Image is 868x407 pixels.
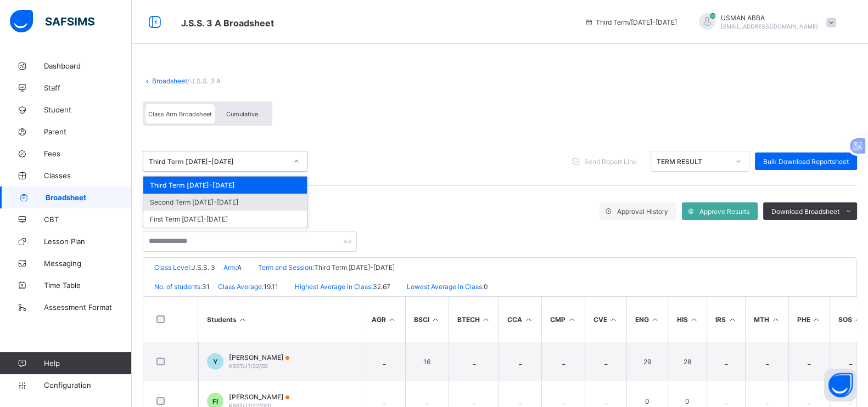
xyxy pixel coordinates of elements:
span: Time Table [44,281,132,290]
span: Third Term [DATE]-[DATE] [314,263,395,272]
span: Send Report Link [584,157,637,166]
span: Y [213,358,218,366]
td: _ [449,342,499,381]
th: BSCI [405,297,449,342]
span: Class Arm Broadsheet [148,110,212,118]
th: Students [198,297,363,342]
span: Student [44,105,132,114]
th: PHE [788,297,830,342]
td: _ [585,342,626,381]
span: J.S.S. 3 [192,263,215,272]
div: Third Term [DATE]-[DATE] [149,157,287,166]
a: Broadsheet [152,77,187,85]
span: Fees [44,149,132,158]
i: Sort in Ascending Order [431,315,440,324]
span: / J.S.S. 3 A [187,77,221,85]
span: [PERSON_NAME] [229,393,289,401]
i: Sort in Ascending Order [854,315,863,324]
span: [EMAIL_ADDRESS][DOMAIN_NAME] [721,23,818,30]
th: IRS [707,297,745,342]
th: AGR [363,297,405,342]
td: _ [363,342,405,381]
span: FI [212,397,218,405]
td: _ [788,342,830,381]
td: 28 [668,342,707,381]
i: Sort in Ascending Order [481,315,491,324]
span: Approve Results [699,207,749,216]
span: Broadsheet [46,193,132,202]
span: Lesson Plan [44,237,132,246]
th: ENG [626,297,668,342]
span: CBT [44,215,132,224]
i: Sort in Ascending Order [567,315,576,324]
span: Class Arm Broadsheet [181,18,274,29]
span: Class Average: [218,282,264,291]
span: Bulk Download Reportsheet [763,157,849,166]
span: 32.67 [373,282,390,291]
div: First Term [DATE]-[DATE] [143,211,307,228]
span: Messaging [44,259,132,268]
th: MTH [745,297,788,342]
span: Configuration [44,381,131,389]
i: Sort in Ascending Order [689,315,698,324]
span: Arm: [223,263,237,272]
span: Term and Session: [258,263,314,272]
td: 29 [626,342,668,381]
td: _ [745,342,788,381]
span: No. of students: [154,282,202,291]
th: CVE [585,297,626,342]
th: CMP [541,297,585,342]
span: Assessment Format [44,303,132,312]
span: session/term information [585,18,677,26]
span: Class Level: [154,263,192,272]
th: BTECH [449,297,499,342]
span: Cumulative [226,110,258,118]
span: Staff [44,83,132,92]
i: Sort in Ascending Order [388,315,397,324]
button: Open asap [824,369,857,402]
span: [PERSON_NAME] [229,353,289,361]
span: 19.11 [264,282,278,291]
i: Sort Ascending [238,315,248,324]
i: Sort in Ascending Order [651,315,660,324]
span: Classes [44,171,132,180]
span: Help [44,359,131,368]
i: Sort in Ascending Order [812,315,821,324]
span: Highest Average in Class: [295,282,373,291]
i: Sort in Ascending Order [524,315,533,324]
i: Sort in Ascending Order [609,315,618,324]
div: USMANABBA [688,13,842,31]
img: safsims [10,10,94,33]
span: 0 [484,282,488,291]
i: Sort in Ascending Order [771,315,780,324]
i: Sort in Ascending Order [727,315,737,324]
span: 31 [202,282,210,291]
span: Parent [44,127,132,136]
span: Dashboard [44,61,132,70]
div: TERM RESULT [657,157,729,166]
span: Download Broadsheet [771,207,839,216]
td: _ [499,342,541,381]
div: Third Term [DATE]-[DATE] [143,177,307,194]
span: A [237,263,242,272]
th: CCA [499,297,541,342]
span: KSST/J1/22/02 [229,363,268,369]
td: _ [707,342,745,381]
div: Second Term [DATE]-[DATE] [143,194,307,211]
th: HIS [668,297,707,342]
span: Lowest Average in Class: [407,282,484,291]
td: _ [541,342,585,381]
span: Approval History [617,207,668,216]
span: USMAN ABBA [721,14,818,22]
td: 16 [405,342,449,381]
